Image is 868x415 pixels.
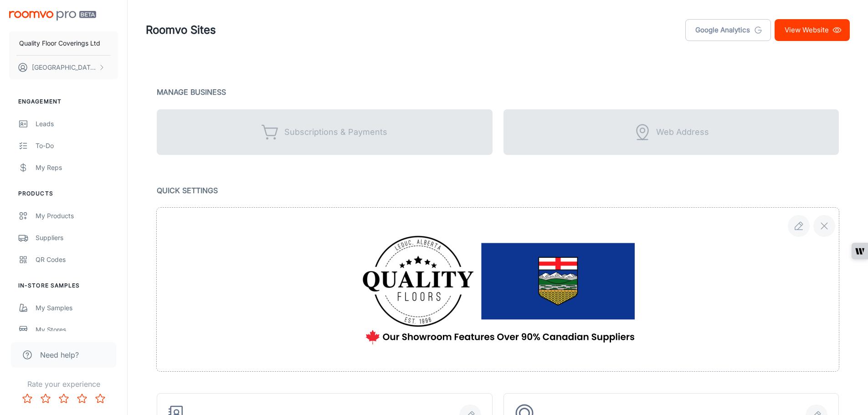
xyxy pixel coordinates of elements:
[9,56,118,79] button: [GEOGRAPHIC_DATA] Scarlett
[32,62,96,72] p: [GEOGRAPHIC_DATA] Scarlett
[36,325,118,335] div: My Stores
[18,389,36,408] button: Rate 1 star
[157,184,839,197] p: Quick Settings
[9,31,118,55] button: Quality Floor Coverings Ltd
[73,389,91,408] button: Rate 4 star
[685,19,771,41] a: Google Analytics tracking code can be added using the Custom Code feature on this page
[55,389,73,408] button: Rate 3 star
[146,22,216,38] h1: Roomvo Sites
[157,86,839,98] p: Manage Business
[36,233,118,243] div: Suppliers
[91,389,109,408] button: Rate 5 star
[36,141,118,151] div: To-do
[36,389,55,408] button: Rate 2 star
[36,211,118,221] div: My Products
[36,163,118,173] div: My Reps
[7,379,120,389] p: Rate your experience
[503,109,839,155] div: Unlock with subscription
[9,11,96,20] img: Roomvo PRO Beta
[40,349,79,360] span: Need help?
[36,303,118,313] div: My Samples
[775,19,850,41] a: View Website
[36,255,118,265] div: QR Codes
[19,38,100,48] p: Quality Floor Coverings Ltd
[36,119,118,129] div: Leads
[361,233,635,347] img: file preview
